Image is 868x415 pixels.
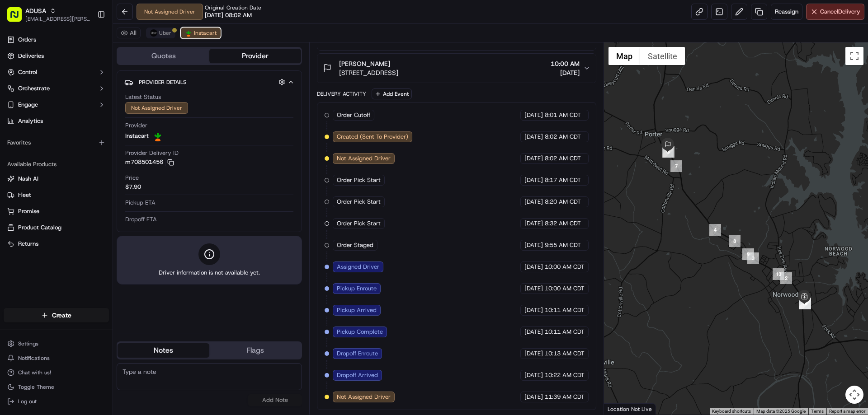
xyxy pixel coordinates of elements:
img: profile_uber_ahold_partner.png [150,29,157,37]
span: Pickup ETA [125,199,156,207]
button: Settings [4,337,109,350]
span: [DATE] [524,219,543,228]
span: [DATE] [524,306,543,314]
span: Assigned Driver [337,263,379,271]
span: Cancel Delivery [820,8,860,16]
div: 10 [773,268,784,280]
button: Create [4,308,109,322]
div: Favorites [4,135,109,150]
img: profile_instacart_ahold_partner.png [152,131,163,141]
span: Provider [125,121,147,130]
span: Not Assigned Driver [337,154,391,163]
button: Show satellite imagery [640,47,685,65]
span: 10:00 AM [551,59,580,68]
p: Welcome 👋 [9,36,165,51]
span: Provider Details [139,79,186,86]
div: 3 [747,252,759,264]
span: [DATE] [524,371,543,379]
span: Uber [159,29,171,37]
button: Reassign [771,4,802,20]
div: 9 [742,248,754,260]
span: API Documentation [85,131,145,140]
span: 8:20 AM CDT [545,198,581,206]
span: Instacart [194,29,217,37]
button: ADUSA[EMAIL_ADDRESS][PERSON_NAME][DOMAIN_NAME] [4,4,94,25]
span: 10:00 AM CDT [545,284,585,293]
span: [DATE] [524,176,543,184]
span: [PERSON_NAME] [339,59,390,68]
span: Pickup Enroute [337,284,377,293]
button: Toggle Theme [4,381,109,393]
a: Report a map error [829,409,865,414]
span: [DATE] [524,328,543,336]
span: 8:02 AM CDT [545,133,581,141]
a: Deliveries [4,49,109,63]
a: Nash AI [7,175,105,183]
div: 4 [709,224,721,236]
span: Price [125,174,139,182]
span: 8:02 AM CDT [545,154,581,163]
button: Toggle fullscreen view [845,47,863,65]
a: Promise [7,207,105,215]
button: Provider Details [124,75,294,89]
span: [DATE] [524,393,543,401]
span: Order Pick Start [337,176,381,184]
a: Returns [7,240,105,248]
button: [EMAIL_ADDRESS][PERSON_NAME][DOMAIN_NAME] [25,15,90,23]
button: Fleet [4,188,109,202]
a: Fleet [7,191,105,199]
span: Instacart [125,132,149,140]
span: 9:55 AM CDT [545,241,581,249]
span: Notifications [18,354,50,362]
span: Pickup Arrived [337,306,377,314]
button: Add Event [372,89,412,99]
button: Orchestrate [4,81,109,96]
span: Provider Delivery ID [125,149,179,157]
button: Chat with us! [4,366,109,379]
span: Log out [18,398,37,405]
img: Nash [9,9,27,27]
button: Nash AI [4,172,109,186]
div: 📗 [9,132,16,139]
button: Log out [4,395,109,408]
button: m708501456 [125,158,174,166]
span: Dropoff Enroute [337,350,378,358]
span: 8:32 AM CDT [545,219,581,228]
span: Engage [18,101,38,109]
a: Product Catalog [7,224,105,232]
span: Order Pick Start [337,219,381,228]
button: Promise [4,204,109,219]
div: 💻 [76,132,84,139]
button: Start new chat [154,89,165,100]
span: Pylon [90,153,109,160]
a: 💻API Documentation [73,127,149,144]
button: Product Catalog [4,220,109,235]
img: profile_instacart_ahold_partner.png [185,29,192,37]
div: Start new chat [31,86,148,95]
span: [DATE] [524,154,543,163]
span: Order Staged [337,241,373,249]
a: Powered byPylon [64,153,109,160]
button: Provider [209,49,301,63]
span: Knowledge Base [18,131,69,140]
span: [DATE] [524,111,543,119]
button: Show street map [609,47,640,65]
button: CancelDelivery [806,4,864,20]
button: Notes [118,343,209,358]
span: Toggle Theme [18,383,54,391]
button: [PERSON_NAME][STREET_ADDRESS]10:00 AM[DATE] [317,54,595,83]
span: 10:11 AM CDT [545,328,585,336]
button: ADUSA [25,6,46,15]
span: Dropoff Arrived [337,371,378,379]
span: $7.90 [125,183,141,191]
div: 7 [670,160,682,172]
span: [DATE] [524,198,543,206]
button: Flags [209,343,301,358]
span: [DATE] [524,284,543,293]
button: Instacart [181,28,221,38]
span: 10:13 AM CDT [545,350,585,358]
span: 10:22 AM CDT [545,371,585,379]
span: 8:01 AM CDT [545,111,581,119]
a: Terms (opens in new tab) [811,409,824,414]
button: Keyboard shortcuts [712,408,751,415]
